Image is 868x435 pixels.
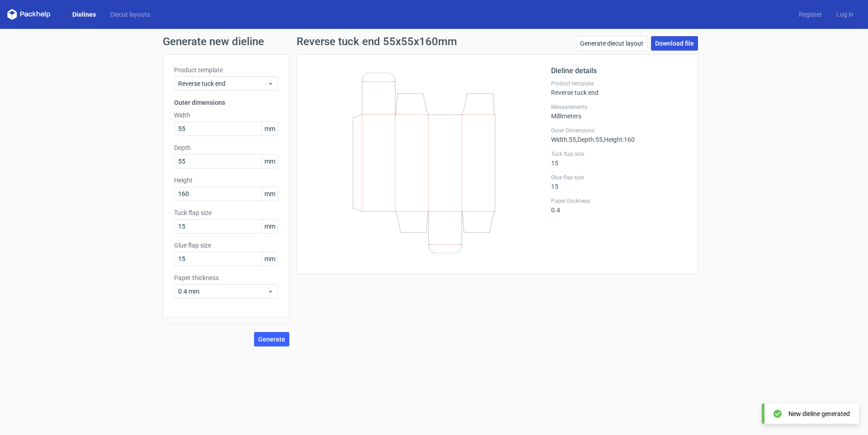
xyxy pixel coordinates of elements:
[551,103,687,111] label: Measurements
[551,174,687,181] label: Glue flap size
[174,111,278,120] label: Width
[103,10,157,19] a: Diecut layouts
[551,80,687,96] div: Reverse tuck end
[174,241,278,250] label: Glue flap size
[258,336,285,342] span: Generate
[174,65,278,75] label: Product template
[174,208,278,217] label: Tuck flap size
[174,98,278,107] h3: Outer dimensions
[551,150,687,167] div: 15
[551,136,576,143] span: Width : 55
[65,10,103,19] a: Dielines
[262,220,278,233] span: mm
[163,36,705,47] h1: Generate new dieline
[829,10,861,19] a: Log in
[254,332,289,346] button: Generate
[551,197,687,205] label: Paper thickness
[551,150,687,158] label: Tuck flap size
[551,174,687,190] div: 15
[551,65,687,76] h2: Dieline details
[603,136,635,143] span: , Height : 160
[174,176,278,185] label: Height
[551,80,687,87] label: Product template
[551,197,687,214] div: 0.4
[178,287,267,296] span: 0.4 mm
[178,79,267,88] span: Reverse tuck end
[262,154,278,168] span: mm
[651,36,698,51] a: Download file
[576,36,647,51] a: Generate diecut layout
[174,143,278,152] label: Depth
[174,273,278,282] label: Paper thickness
[262,122,278,136] span: mm
[576,136,603,143] span: , Depth : 55
[262,187,278,201] span: mm
[262,252,278,266] span: mm
[551,127,687,134] label: Outer Dimensions
[788,409,850,418] div: New dieline generated
[792,10,829,19] a: Register
[297,36,457,47] h1: Reverse tuck end 55x55x160mm
[551,103,687,120] div: Millimeters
